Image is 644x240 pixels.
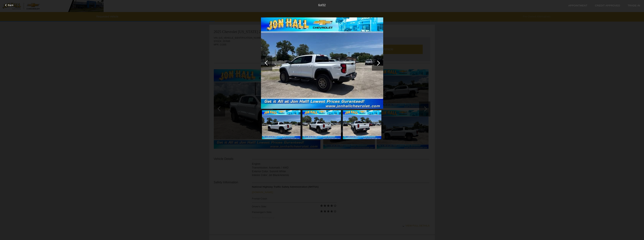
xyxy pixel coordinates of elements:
[322,4,326,7] span: 32
[8,4,14,7] span: Back
[568,4,587,7] a: Appointment
[261,17,383,109] img: 6.jpg
[595,4,620,7] a: Credit Approved
[262,110,300,139] img: 6.jpg
[628,4,640,7] a: Trade-In
[302,110,341,139] img: 7.jpg
[343,110,381,139] img: 8.jpg
[318,4,320,7] span: 6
